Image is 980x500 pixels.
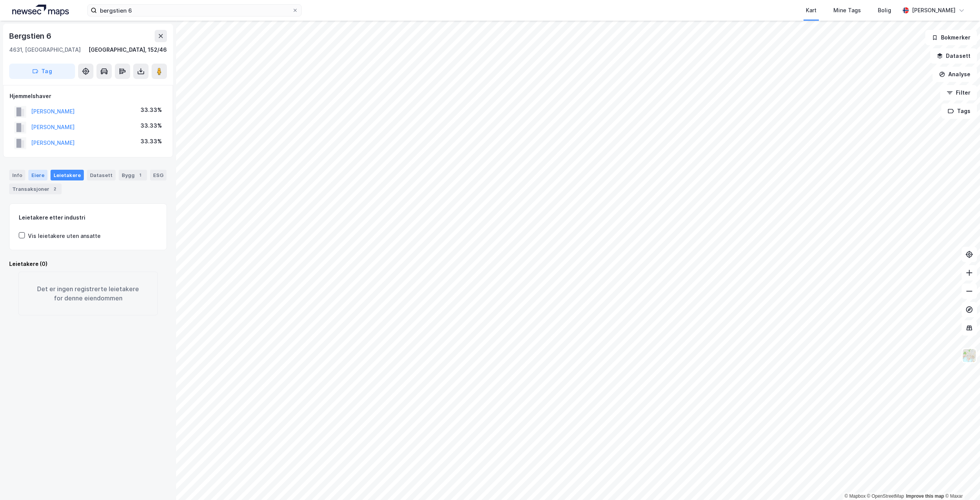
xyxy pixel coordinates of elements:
[97,5,292,16] input: Søk på adresse, matrikkel, gårdeiere, leietakere eller personer
[12,5,69,16] img: logo.a4113a55bc3d86da70a041830d287a7e.svg
[906,493,944,499] a: Improve this map
[9,184,62,194] div: Transaksjoner
[136,171,144,179] div: 1
[867,493,904,499] a: OpenStreetMap
[51,185,59,193] div: 2
[833,6,861,15] div: Mine Tags
[19,213,157,222] div: Leietakere etter industri
[962,348,977,363] img: Z
[140,105,162,115] div: 33.33%
[9,170,25,180] div: Info
[28,170,47,180] div: Eiere
[9,259,167,269] div: Leietakere (0)
[119,170,147,180] div: Bygg
[941,103,977,119] button: Tags
[925,30,977,45] button: Bokmerker
[28,231,101,241] div: Vis leietakere uten ansatte
[942,463,980,500] iframe: Chat Widget
[9,45,81,54] div: 4631, [GEOGRAPHIC_DATA]
[940,85,977,100] button: Filter
[18,272,158,315] div: Det er ingen registrerte leietakere for denne eiendommen
[140,137,162,146] div: 33.33%
[140,121,162,130] div: 33.33%
[88,45,167,54] div: [GEOGRAPHIC_DATA], 152/46
[150,170,167,180] div: ESG
[806,6,817,15] div: Kart
[878,6,891,15] div: Bolig
[844,493,866,499] a: Mapbox
[51,170,84,180] div: Leietakere
[10,92,167,101] div: Hjemmelshaver
[933,67,977,82] button: Analyse
[87,170,116,180] div: Datasett
[930,48,977,64] button: Datasett
[9,64,75,79] button: Tag
[9,30,53,42] div: Bergstien 6
[912,6,955,15] div: [PERSON_NAME]
[942,463,980,500] div: Kontrollprogram for chat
